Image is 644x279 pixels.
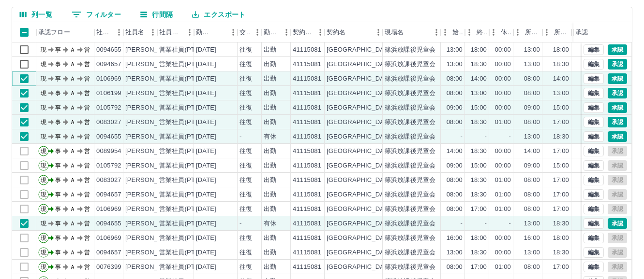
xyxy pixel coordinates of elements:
button: 編集 [584,73,604,84]
text: Ａ [70,46,75,53]
div: 往復 [240,176,252,185]
div: - [461,132,463,141]
div: 有休 [264,132,276,141]
div: 始業 [452,22,463,42]
text: 現 [41,162,46,169]
div: 出勤 [264,74,276,84]
div: 往復 [240,60,252,69]
div: 08:00 [447,74,463,84]
div: 15:00 [553,161,569,170]
div: 篠浜放課後児童会 [385,176,435,185]
div: 社員番号 [96,22,112,42]
button: 編集 [584,204,604,214]
text: 営 [84,133,90,140]
button: メニュー [250,25,265,40]
div: 13:00 [524,219,540,228]
div: 営業社員(PT契約) [159,89,210,98]
div: 0105792 [96,161,121,170]
text: Ａ [70,133,75,140]
text: 現 [41,61,46,68]
div: 往復 [240,103,252,112]
div: 0094657 [96,60,121,69]
div: 営業社員(PT契約) [159,161,210,170]
div: [GEOGRAPHIC_DATA] [327,190,393,199]
div: 終業 [465,22,489,42]
div: [DATE] [196,219,216,228]
button: メニュー [313,25,328,40]
div: 休憩 [501,22,511,42]
div: 出勤 [264,103,276,112]
div: 往復 [240,89,252,98]
div: [DATE] [196,45,216,55]
button: 編集 [584,44,604,55]
div: 0106969 [96,74,121,84]
div: 始業 [441,22,465,42]
div: 往復 [240,161,252,170]
div: 契約名 [325,22,383,42]
button: メニュー [226,25,240,40]
div: 営業社員(PT契約) [159,118,210,127]
text: 営 [84,191,90,198]
div: [GEOGRAPHIC_DATA] [327,89,393,98]
div: 社員番号 [94,22,123,42]
div: [DATE] [196,60,216,69]
div: 17:00 [553,147,569,156]
div: [PERSON_NAME] [125,74,178,84]
div: 0094655 [96,219,121,228]
button: 編集 [584,262,604,272]
button: メニュー [182,25,197,40]
text: 現 [41,119,46,126]
button: 編集 [584,189,604,200]
div: 08:00 [524,118,540,127]
div: 往復 [240,118,252,127]
div: 勤務区分 [262,22,291,42]
div: 13:00 [447,45,463,55]
button: 編集 [584,218,604,229]
div: [PERSON_NAME] [125,103,178,112]
text: 現 [41,75,46,82]
button: 編集 [584,247,604,258]
div: 出勤 [264,161,276,170]
button: メニュー [371,25,386,40]
button: 承認 [608,88,627,98]
div: 17:00 [553,190,569,199]
div: 41115081 [293,45,321,55]
div: 00:00 [495,89,511,98]
text: 事 [55,148,61,154]
div: 00:00 [495,60,511,69]
div: - [461,219,463,228]
div: 41115081 [293,103,321,112]
div: [PERSON_NAME] [125,118,178,127]
div: [GEOGRAPHIC_DATA] [327,205,393,214]
div: 往復 [240,190,252,199]
div: 篠浜放課後児童会 [385,147,435,156]
div: 08:00 [447,176,463,185]
div: 13:00 [553,89,569,98]
div: 篠浜放課後児童会 [385,205,435,214]
div: 15:00 [553,103,569,112]
text: 現 [41,46,46,53]
div: 出勤 [264,190,276,199]
div: 篠浜放課後児童会 [385,190,435,199]
text: Ａ [70,177,75,183]
div: 営業社員(PT契約) [159,219,210,228]
div: 09:00 [447,161,463,170]
div: 出勤 [264,147,276,156]
div: [PERSON_NAME] [125,219,178,228]
button: 承認 [608,59,627,70]
button: 承認 [608,218,627,229]
div: 0106969 [96,205,121,214]
div: 41115081 [293,74,321,84]
div: 0106199 [96,89,121,98]
div: [DATE] [196,205,216,214]
text: Ａ [70,75,75,82]
div: 勤務区分 [264,22,279,42]
div: [DATE] [196,103,216,112]
div: 18:30 [471,190,487,199]
text: 事 [55,206,61,212]
div: 08:00 [524,205,540,214]
text: 営 [84,104,90,111]
text: 営 [84,148,90,154]
div: 41115081 [293,118,321,127]
div: 08:00 [447,190,463,199]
